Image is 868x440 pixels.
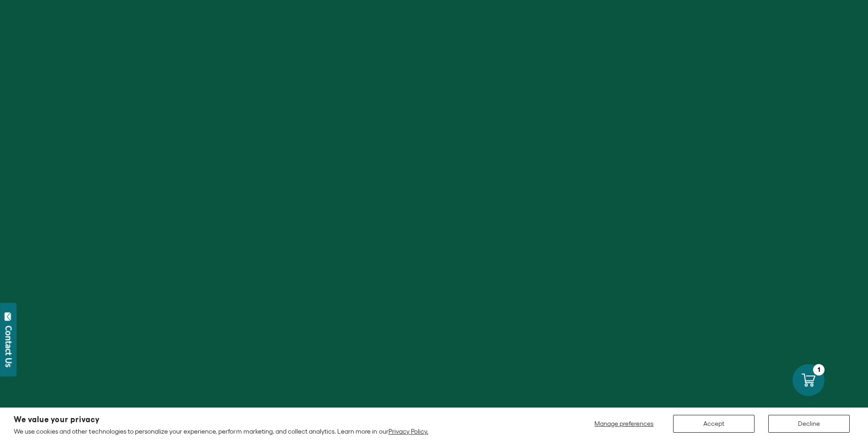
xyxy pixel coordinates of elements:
[14,416,428,424] h2: We value your privacy
[673,415,755,433] button: Accept
[14,427,428,435] p: We use cookies and other technologies to personalize your experience, perform marketing, and coll...
[768,415,850,433] button: Decline
[589,415,659,433] button: Manage preferences
[594,420,653,427] span: Manage preferences
[388,428,428,435] a: Privacy Policy.
[4,326,13,367] div: Contact Us
[813,364,825,376] div: 1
